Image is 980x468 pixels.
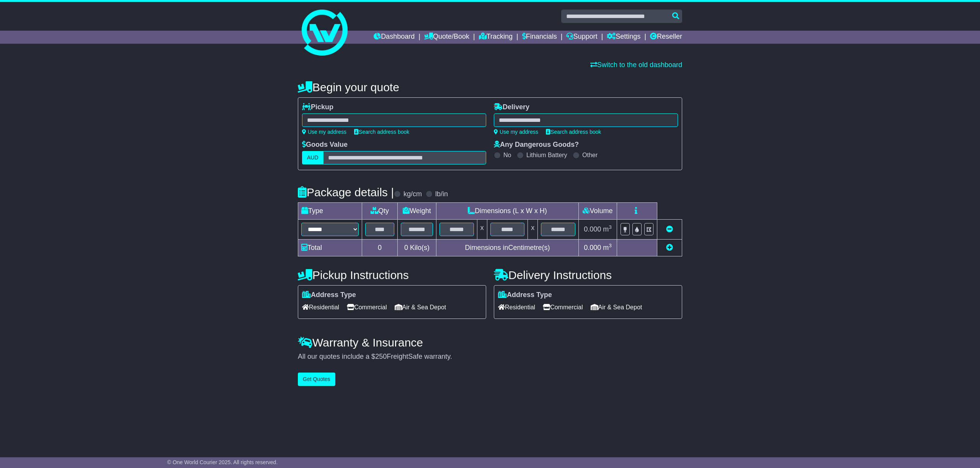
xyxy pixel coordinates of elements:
a: Support [566,31,597,44]
td: Volume [578,203,617,220]
label: Pickup [302,103,333,112]
td: Weight [398,203,436,220]
a: Search address book [546,129,601,135]
label: Any Dangerous Goods? [494,141,579,149]
h4: Warranty & Insurance [298,336,682,349]
a: Settings [607,31,640,44]
a: Quote/Book [424,31,469,44]
a: Dashboard [374,31,415,44]
button: Get Quotes [298,373,335,386]
a: Reseller [650,31,682,44]
label: kg/cm [403,190,422,199]
sup: 3 [609,224,612,230]
label: lb/in [435,190,448,199]
span: Air & Sea Depot [395,301,446,313]
span: m [603,244,612,251]
h4: Begin your quote [298,81,682,94]
span: Residential [302,301,339,313]
sup: 3 [609,243,612,248]
label: Lithium Battery [526,151,567,159]
td: Kilo(s) [398,240,436,256]
a: Financials [522,31,557,44]
td: 0 [362,240,398,256]
span: Commercial [543,301,583,313]
h4: Package details | [298,186,394,199]
h4: Delivery Instructions [494,269,682,281]
span: 0 [404,244,408,251]
span: m [603,225,612,233]
td: Type [298,203,362,220]
td: x [477,220,487,240]
label: AUD [302,151,323,164]
span: Air & Sea Depot [591,301,642,313]
h4: Pickup Instructions [298,269,486,281]
a: Use my address [302,129,346,135]
label: Address Type [302,291,356,299]
label: No [503,151,511,159]
span: 250 [375,353,387,360]
span: Residential [498,301,535,313]
td: Dimensions in Centimetre(s) [436,240,578,256]
label: Address Type [498,291,552,299]
a: Add new item [666,244,673,251]
td: Qty [362,203,398,220]
a: Remove this item [666,225,673,233]
a: Search address book [354,129,409,135]
label: Other [582,151,598,159]
span: 0.000 [584,225,601,233]
label: Goods Value [302,141,348,149]
td: Dimensions (L x W x H) [436,203,578,220]
span: Commercial [347,301,387,313]
td: Total [298,240,362,256]
label: Delivery [494,103,529,112]
div: All our quotes include a $ FreightSafe warranty. [298,353,682,361]
a: Use my address [494,129,538,135]
a: Switch to the old dashboard [590,61,682,69]
a: Tracking [479,31,513,44]
span: © One World Courier 2025. All rights reserved. [167,459,278,465]
span: 0.000 [584,244,601,251]
td: x [528,220,538,240]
